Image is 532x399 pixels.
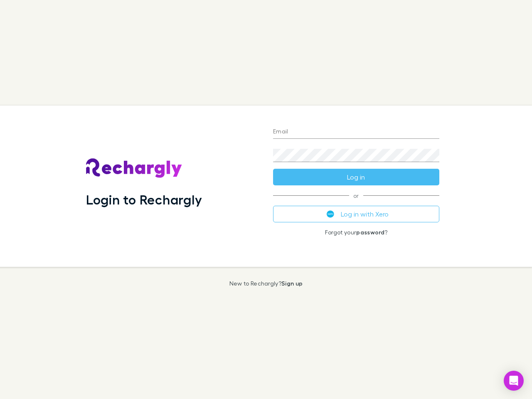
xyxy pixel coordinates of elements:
p: New to Rechargly? [229,280,303,287]
p: Forgot your ? [273,229,439,236]
button: Log in [273,169,439,185]
div: Open Intercom Messenger [504,371,524,391]
span: or [273,195,439,196]
button: Log in with Xero [273,206,439,222]
a: password [356,229,384,236]
img: Rechargly's Logo [86,158,182,178]
img: Xero's logo [327,210,334,218]
h1: Login to Rechargly [86,192,202,207]
a: Sign up [281,280,303,287]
